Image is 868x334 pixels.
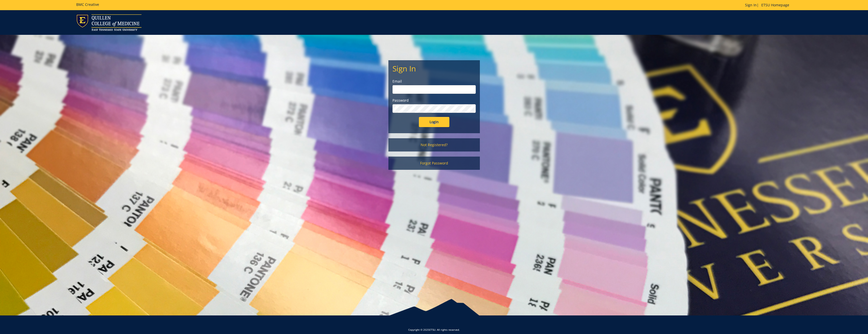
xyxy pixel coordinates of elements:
[392,79,476,84] label: Email
[392,98,476,103] label: Password
[419,117,449,127] input: Login
[392,64,476,73] h2: Sign In
[759,3,792,7] a: ETSU Homepage
[429,328,435,331] a: ETSU
[388,157,480,170] a: Forgot Password
[745,3,792,8] p: |
[76,14,141,31] img: ETSU logo
[76,3,99,6] h5: BMC Creative
[388,138,480,151] a: Not Registered?
[745,3,757,7] a: Sign In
